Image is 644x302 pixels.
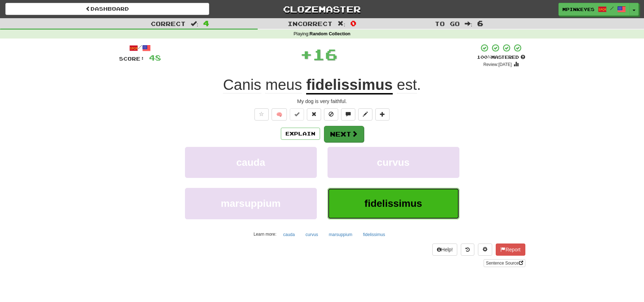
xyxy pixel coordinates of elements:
span: est [397,76,417,93]
button: Explain [281,128,320,140]
button: curvus [328,147,459,178]
span: + [300,43,313,65]
button: cauda [279,229,299,240]
span: 100 % [477,54,491,60]
span: : [191,21,199,27]
span: marsuppium [221,198,280,209]
span: curvus [377,157,410,168]
button: fidelissimus [328,188,459,219]
span: fidelissimus [365,198,422,209]
button: marsuppium [325,229,356,240]
span: To go [435,20,460,27]
small: Review: [DATE] [483,62,512,67]
span: Canis [223,76,261,93]
span: 6 [477,19,483,27]
button: Favorite sentence (alt+f) [254,108,269,121]
span: mpinkeyes [562,6,594,12]
span: meus [266,76,302,93]
span: : [465,21,473,27]
button: Discuss sentence (alt+u) [341,108,355,121]
button: Next [324,126,364,142]
span: 0 [350,19,356,27]
button: Set this sentence to 100% Mastered (alt+m) [290,108,304,121]
button: Reset to 0% Mastered (alt+r) [307,108,321,121]
a: Clozemaster [220,3,424,15]
button: curvus [302,229,322,240]
button: Round history (alt+y) [461,244,474,256]
button: marsuppium [185,188,317,219]
small: Learn more: [253,232,276,237]
button: Report [496,244,525,256]
span: . [393,76,421,93]
button: Edit sentence (alt+d) [358,108,372,121]
button: 🧠 [272,108,287,121]
span: / [610,6,614,11]
span: 48 [149,53,161,62]
button: Add to collection (alt+a) [375,108,390,121]
a: Sentence Source [484,259,525,267]
span: Correct [151,20,186,27]
a: mpinkeyes / [558,3,630,16]
span: Incorrect [288,20,333,27]
div: My dog is very faithful. [119,98,525,105]
a: Dashboard [5,3,209,15]
button: Ignore sentence (alt+i) [324,108,338,121]
button: Help! [432,244,458,256]
button: cauda [185,147,317,178]
span: : [338,21,345,27]
span: 4 [203,19,209,27]
div: Mastered [477,54,525,61]
span: cauda [236,157,265,168]
button: fidelissimus [359,229,389,240]
div: / [119,43,161,52]
span: Score: [119,56,145,62]
strong: Random Collection [310,31,351,36]
u: fidelissimus [306,76,393,94]
span: 16 [313,45,338,63]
